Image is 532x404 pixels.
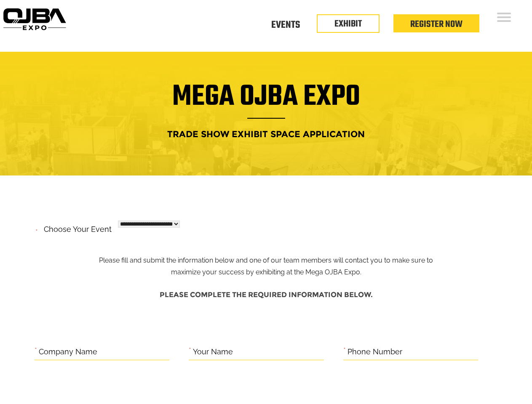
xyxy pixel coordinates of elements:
a: Register Now [410,17,462,32]
label: Phone Number [348,346,402,359]
a: EXHIBIT [334,17,362,31]
label: Your Name [193,346,233,359]
p: Please fill and submit the information below and one of our team members will contact you to make... [92,222,440,279]
label: Choose your event [39,218,112,236]
h1: Mega OJBA Expo [6,85,526,119]
h4: Trade Show Exhibit Space Application [6,126,526,142]
label: Company Name [39,346,97,359]
h4: Please complete the required information below. [35,287,498,303]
